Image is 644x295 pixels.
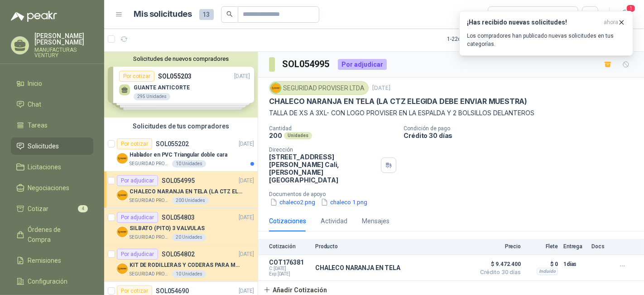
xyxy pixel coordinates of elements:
[11,158,93,176] a: Licitaciones
[476,243,521,250] p: Precio
[269,81,369,95] div: SEGURIDAD PROVISER LTDA
[269,153,377,184] p: [STREET_ADDRESS][PERSON_NAME] Cali , [PERSON_NAME][GEOGRAPHIC_DATA]
[162,251,195,257] p: SOL054802
[269,147,377,153] p: Dirección
[459,11,633,56] button: ¡Has recibido nuevas solicitudes!ahora Los compradores han publicado nuevas solicitudes en tus ca...
[130,151,227,159] p: Hablador en PVC Triangular doble cara
[130,224,205,233] p: SILBATO (PITO) 3 VALVULAS
[239,140,254,148] p: [DATE]
[28,120,48,130] span: Tareas
[117,212,158,223] div: Por adjudicar
[28,162,62,172] span: Licitaciones
[269,108,633,118] p: TALLA DE XS A 3XL- CON LOGO PROVISER EN LA ESPALDA Y 2 BOLSILLOS DELANTEROS
[162,214,195,221] p: SOL054803
[172,197,209,204] div: 200 Unidades
[134,8,192,21] h1: Mis solicitudes
[591,243,610,250] p: Docs
[226,11,233,17] span: search
[11,200,93,217] a: Cotizar4
[404,125,640,132] p: Condición de pago
[362,216,389,226] div: Mensajes
[269,191,640,197] p: Documentos de apoyo
[117,175,158,186] div: Por adjudicar
[604,19,618,26] span: ahora
[476,259,521,270] span: $ 9.472.400
[34,33,93,45] p: [PERSON_NAME] [PERSON_NAME]
[117,249,158,260] div: Por adjudicar
[117,226,128,237] img: Company Logo
[321,216,347,226] div: Actividad
[108,55,254,62] button: Solicitudes de nuevos compradores
[239,250,254,259] p: [DATE]
[28,183,70,193] span: Negociaciones
[11,252,93,269] a: Remisiones
[104,172,258,208] a: Por adjudicarSOL054995[DATE] Company LogoCHALECO NARANJA EN TELA (LA CTZ ELEGIDA DEBE ENVIAR MUES...
[526,243,558,250] p: Flete
[28,99,42,109] span: Chat
[537,268,558,275] div: Incluido
[239,177,254,185] p: [DATE]
[28,225,85,245] span: Órdenes de Compra
[269,197,316,207] button: chaleco2.png
[104,52,258,118] div: Solicitudes de nuevos compradoresPor cotizarSOL055203[DATE] GUANTE ANTICORTE295 UnidadesPor cotiz...
[494,10,513,20] div: Todas
[130,261,242,270] p: KIT DE RODILLERAS Y CODERAS PARA MOTORIZADO
[28,276,68,286] span: Configuración
[563,259,586,270] p: 1 días
[372,84,390,93] p: [DATE]
[199,9,214,20] span: 13
[404,132,640,139] p: Crédito 30 días
[338,59,387,70] div: Por adjudicar
[156,141,189,147] p: SOL055202
[11,75,93,92] a: Inicio
[284,132,312,139] div: Unidades
[447,32,500,46] div: 1 - 22 de 22
[315,243,470,250] p: Producto
[476,270,521,275] span: Crédito 30 días
[282,57,331,71] h3: SOL054995
[320,197,368,207] button: chaleco 1.png
[11,179,93,197] a: Negociaciones
[269,216,306,226] div: Cotizaciones
[269,125,396,132] p: Cantidad
[117,138,152,149] div: Por cotizar
[269,271,310,277] span: Exp: [DATE]
[78,205,88,212] span: 4
[269,259,310,266] p: COT176381
[11,273,93,290] a: Configuración
[104,118,258,135] div: Solicitudes de tus compradores
[526,259,558,270] p: $ 0
[172,270,206,278] div: 10 Unidades
[28,204,49,214] span: Cotizar
[104,135,258,172] a: Por cotizarSOL055202[DATE] Company LogoHablador en PVC Triangular doble caraSEGURIDAD PROVISER LT...
[239,213,254,222] p: [DATE]
[172,234,206,241] div: 20 Unidades
[130,234,170,241] p: SEGURIDAD PROVISER LTDA
[28,256,62,265] span: Remisiones
[11,117,93,134] a: Tareas
[117,263,128,274] img: Company Logo
[130,187,242,196] p: CHALECO NARANJA EN TELA (LA CTZ ELEGIDA DEBE ENVIAR MUESTRA)
[34,47,93,58] p: MANUFACTURAS VENTURY
[172,160,206,167] div: 10 Unidades
[117,190,128,201] img: Company Logo
[315,264,400,271] p: CHALECO NARANJA EN TELA
[11,11,57,22] img: Logo peakr
[28,79,43,88] span: Inicio
[11,221,93,248] a: Órdenes de Compra
[11,96,93,113] a: Chat
[11,138,93,155] a: Solicitudes
[269,243,310,250] p: Cotización
[467,19,600,26] h3: ¡Has recibido nuevas solicitudes!
[130,197,170,204] p: SEGURIDAD PROVISER LTDA
[617,6,633,23] button: 1
[271,83,281,93] img: Company Logo
[626,4,636,13] span: 1
[563,243,586,250] p: Entrega
[130,270,170,278] p: SEGURIDAD PROVISER LTDA
[269,266,310,271] span: C: [DATE]
[269,132,282,139] p: 200
[269,97,527,106] p: CHALECO NARANJA EN TELA (LA CTZ ELEGIDA DEBE ENVIAR MUESTRA)
[162,177,195,184] p: SOL054995
[28,141,59,151] span: Solicitudes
